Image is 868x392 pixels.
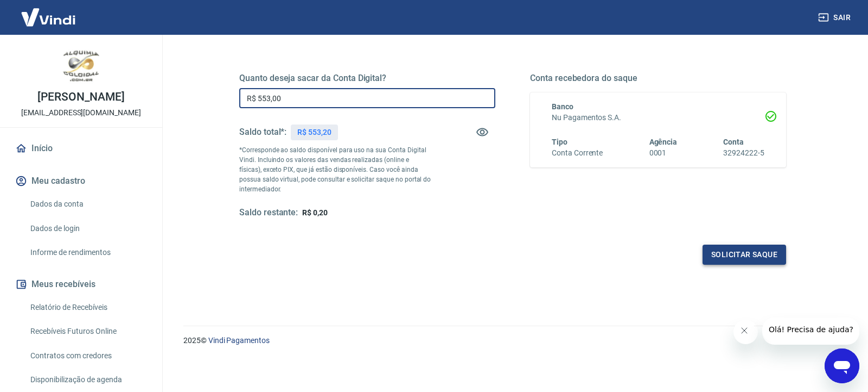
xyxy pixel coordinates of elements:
span: Conta [723,138,744,146]
button: Sair [816,8,855,28]
span: Agência [649,138,678,146]
button: Meus recebíveis [13,272,149,296]
p: R$ 553,20 [297,127,331,138]
a: Dados da conta [26,193,149,215]
a: Relatório de Recebíveis [26,296,149,319]
a: Início [13,136,149,160]
span: Tipo [552,138,567,146]
a: Contratos com credores [26,345,149,367]
h5: Saldo total*: [239,127,286,138]
a: Recebíveis Futuros Online [26,320,149,343]
p: 2025 © [183,335,842,346]
iframe: Fechar mensagem [733,320,758,344]
p: *Corresponde ao saldo disponível para uso na sua Conta Digital Vindi. Incluindo os valores das ve... [239,145,431,194]
p: [PERSON_NAME] [37,91,124,103]
img: Vindi [13,1,84,34]
h5: Quanto deseja sacar da Conta Digital? [239,73,495,84]
h6: 0001 [649,147,678,159]
h5: Saldo restante: [239,207,298,219]
h6: Conta Corrente [552,147,603,159]
iframe: Mensagem da empresa [762,318,859,345]
a: Dados de login [26,217,149,240]
h5: Conta recebedora do saque [530,73,786,84]
iframe: Botão para abrir a janela de mensagens [825,349,859,383]
a: Disponibilização de agenda [26,369,149,391]
h6: 32924222-5 [723,147,764,159]
span: Banco [552,102,573,111]
h6: Nu Pagamentos S.A. [552,112,764,123]
a: Informe de rendimentos [26,241,149,264]
button: Solicitar saque [703,245,786,265]
a: Vindi Pagamentos [208,336,270,345]
span: R$ 0,20 [302,208,328,217]
button: Meu cadastro [13,169,149,193]
img: 75f0e068-a169-4282-90ca-448909385b8c.jpeg [60,43,103,87]
p: [EMAIL_ADDRESS][DOMAIN_NAME] [21,107,141,119]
